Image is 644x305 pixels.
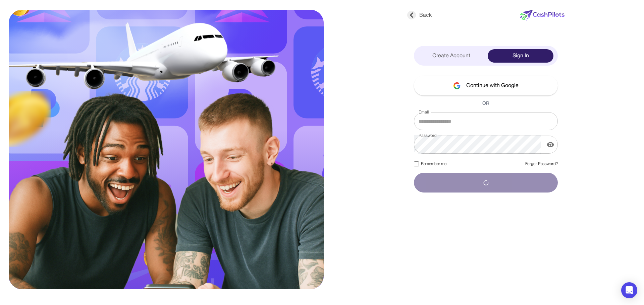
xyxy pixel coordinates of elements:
div: Create Account [418,49,484,63]
img: google-logo.svg [453,82,461,89]
img: sing-in.svg [9,10,324,289]
label: Remember me [414,161,446,167]
button: display the password [544,138,557,151]
div: Sign In [488,49,553,63]
img: new-logo.svg [520,10,565,21]
div: Back [407,11,432,19]
div: Open Intercom Messenger [621,282,637,298]
input: Remember me [414,161,419,166]
label: Password [419,133,437,138]
span: OR [480,100,492,107]
button: Continue with Google [414,76,558,95]
label: Email [419,109,429,115]
a: Forgot Password? [525,161,558,167]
